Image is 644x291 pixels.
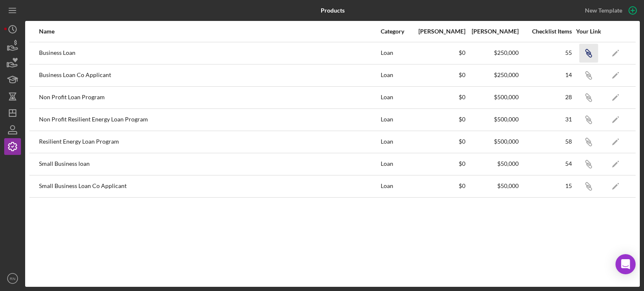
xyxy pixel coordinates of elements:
div: $0 [413,116,465,123]
div: $0 [413,49,465,56]
div: $500,000 [466,116,519,123]
div: 55 [519,49,572,56]
div: Loan [381,65,412,86]
div: Name [39,28,380,35]
div: Non Profit Resilient Energy Loan Program [39,109,380,130]
div: Small Business loan [39,154,380,175]
div: Loan [381,154,412,175]
div: Resilient Energy Loan Program [39,131,380,152]
div: Loan [381,43,412,64]
div: Non Profit Loan Program [39,87,380,108]
div: New Template [585,4,622,17]
div: 15 [519,183,572,189]
div: $0 [413,183,465,189]
div: Loan [381,87,412,108]
div: $0 [413,72,465,78]
div: $50,000 [466,160,519,167]
div: 31 [519,116,572,123]
div: Open Intercom Messenger [615,254,636,274]
div: $50,000 [466,183,519,189]
div: Your Link [573,28,604,35]
div: 58 [519,138,572,145]
div: Loan [381,131,412,152]
div: 14 [519,72,572,78]
div: $0 [413,160,465,167]
div: $250,000 [466,49,519,56]
div: $500,000 [466,94,519,100]
button: RN [4,270,21,287]
div: Business Loan Co Applicant [39,65,380,86]
div: Small Business Loan Co Applicant [39,176,380,197]
div: Loan [381,109,412,130]
div: $0 [413,138,465,145]
div: 28 [519,94,572,100]
div: Business Loan [39,43,380,64]
div: $250,000 [466,72,519,78]
button: New Template [580,4,640,17]
div: Loan [381,176,412,197]
b: Products [321,7,345,14]
div: $0 [413,94,465,100]
div: [PERSON_NAME] [413,28,465,35]
div: 54 [519,160,572,167]
div: Checklist Items [519,28,572,35]
div: Category [381,28,412,35]
div: [PERSON_NAME] [466,28,519,35]
div: $500,000 [466,138,519,145]
text: RN [10,276,16,281]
